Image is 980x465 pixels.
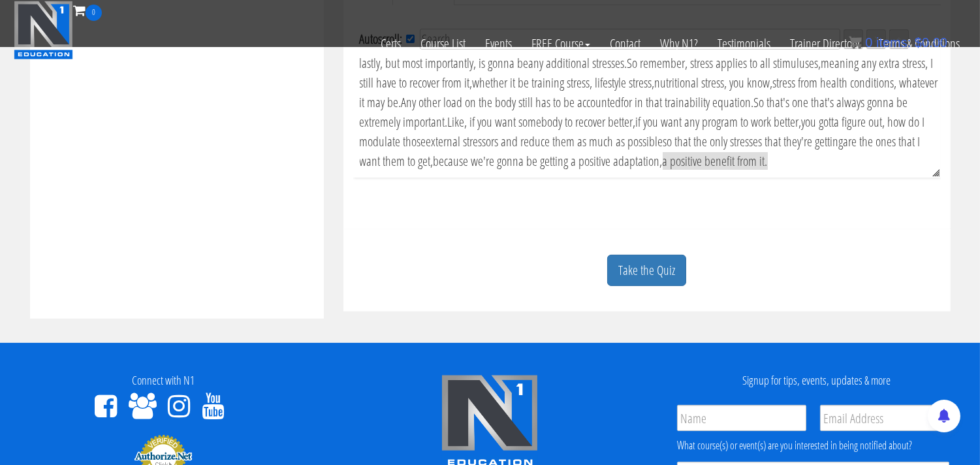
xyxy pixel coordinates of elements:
[360,74,938,111] span: stress from health conditions, whatever it may be.
[820,405,949,431] input: Email Address
[360,113,925,150] span: you gotta figure out, how do I modulate those
[876,35,911,50] span: items:
[473,74,655,91] span: whether it be training stress, lifestyle stress,
[849,35,947,50] a: 0 items: $0.00
[73,1,102,19] a: 0
[448,113,636,131] span: Like, if you want somebody to recover better,
[360,93,908,131] span: So that's one that's always gonna be extremely important.
[655,74,773,91] span: nutritional stress, you know,
[915,35,947,50] bdi: 0.00
[522,21,600,67] a: FREE Course
[636,113,802,131] span: if you want any program to work better,
[915,35,922,50] span: $
[10,374,317,387] h4: Connect with N1
[622,93,754,111] span: for in that trainability equation.
[663,133,844,150] span: so that the only stresses that they're getting
[402,93,622,111] span: Any other load on the body still has to be accounted
[627,54,821,72] span: So remember, stress applies to all stimuluses,
[426,133,663,150] span: external stressors and reduce them as much as possible
[650,21,708,67] a: Why N1?
[360,133,921,170] span: are the ones that I want them to get,
[14,1,73,59] img: n1-education
[663,152,768,170] span: a positive benefit from it.
[600,21,650,67] a: Contact
[677,405,806,431] input: Name
[849,36,862,49] img: icon11.png
[663,374,970,387] h4: Signup for tips, events, updates & more
[865,35,872,50] span: 0
[371,21,411,67] a: Certs
[677,438,949,453] div: What course(s) or event(s) are you interested in being notified about?
[780,21,869,67] a: Trainer Directory
[86,5,102,21] span: 0
[869,21,970,67] a: Terms & Conditions
[434,152,663,170] span: because we're gonna be getting a positive adaptation,
[708,21,780,67] a: Testimonials
[360,54,934,91] span: meaning any extra stress, I still have to recover from it,
[475,21,522,67] a: Events
[360,35,932,72] span: And lastly, but most importantly, is gonna be
[607,255,686,287] a: Take the Quiz
[411,21,475,67] a: Course List
[529,54,627,72] span: any additional stresses.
